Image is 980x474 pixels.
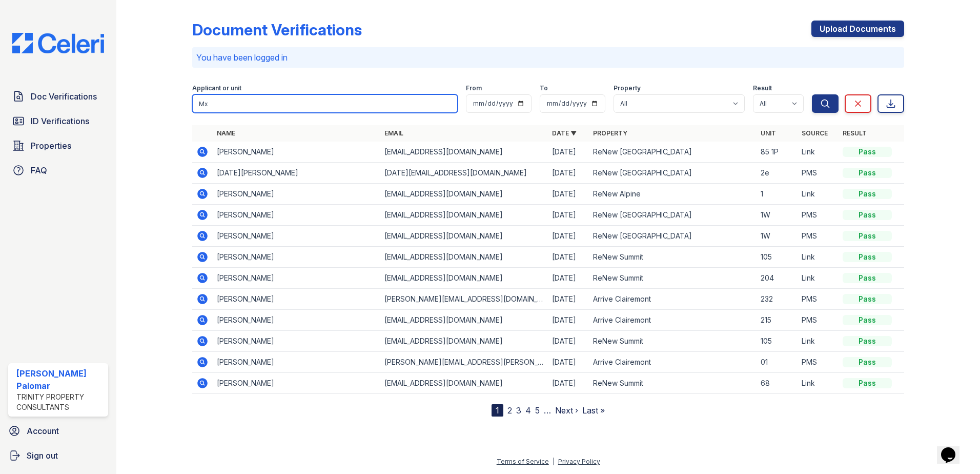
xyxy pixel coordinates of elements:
[213,289,380,310] td: [PERSON_NAME]
[213,205,380,226] td: [PERSON_NAME]
[548,310,589,331] td: [DATE]
[614,84,641,92] label: Property
[843,129,867,137] a: Result
[757,205,798,226] td: 1W
[589,310,757,331] td: Arrive Clairemont
[27,449,58,462] span: Sign out
[843,378,892,388] div: Pass
[548,352,589,373] td: [DATE]
[213,184,380,205] td: [PERSON_NAME]
[798,247,839,268] td: Link
[540,84,548,92] label: To
[8,111,108,131] a: ID Verifications
[937,433,970,464] iframe: chat widget
[8,135,108,156] a: Properties
[761,129,776,137] a: Unit
[380,310,548,331] td: [EMAIL_ADDRESS][DOMAIN_NAME]
[843,147,892,157] div: Pass
[548,268,589,289] td: [DATE]
[555,405,578,416] a: Next ›
[798,268,839,289] td: Link
[548,184,589,205] td: [DATE]
[384,129,403,137] a: Email
[811,21,904,37] a: Upload Documents
[492,404,503,417] div: 1
[535,405,540,416] a: 5
[548,163,589,184] td: [DATE]
[757,247,798,268] td: 105
[589,373,757,394] td: ReNew Summit
[843,315,892,325] div: Pass
[548,205,589,226] td: [DATE]
[8,160,108,181] a: FAQ
[213,142,380,163] td: [PERSON_NAME]
[798,205,839,226] td: PMS
[213,247,380,268] td: [PERSON_NAME]
[544,404,551,417] span: …
[757,184,798,205] td: 1
[213,310,380,331] td: [PERSON_NAME]
[380,373,548,394] td: [EMAIL_ADDRESS][DOMAIN_NAME]
[798,184,839,205] td: Link
[16,367,104,392] div: [PERSON_NAME] Palomar
[757,373,798,394] td: 68
[380,184,548,205] td: [EMAIL_ADDRESS][DOMAIN_NAME]
[192,21,362,39] div: Document Verifications
[589,163,757,184] td: ReNew [GEOGRAPHIC_DATA]
[589,226,757,247] td: ReNew [GEOGRAPHIC_DATA]
[380,352,548,373] td: [PERSON_NAME][EMAIL_ADDRESS][PERSON_NAME][DOMAIN_NAME]
[380,163,548,184] td: [DATE][EMAIL_ADDRESS][DOMAIN_NAME]
[4,33,112,53] img: CE_Logo_Blue-a8612792a0a2168367f1c8372b55b34899dd931a85d93a1a3d3e32e68fde9ad4.png
[380,226,548,247] td: [EMAIL_ADDRESS][DOMAIN_NAME]
[548,226,589,247] td: [DATE]
[217,129,235,137] a: Name
[589,331,757,352] td: ReNew Summit
[27,425,59,437] span: Account
[798,310,839,331] td: PMS
[757,352,798,373] td: 01
[548,373,589,394] td: [DATE]
[589,289,757,310] td: Arrive Clairemont
[192,84,241,92] label: Applicant or unit
[497,458,549,465] a: Terms of Service
[213,163,380,184] td: [DATE][PERSON_NAME]
[798,142,839,163] td: Link
[798,352,839,373] td: PMS
[843,336,892,346] div: Pass
[4,421,112,441] a: Account
[798,226,839,247] td: PMS
[548,142,589,163] td: [DATE]
[552,129,577,137] a: Date ▼
[548,247,589,268] td: [DATE]
[31,140,71,152] span: Properties
[593,129,627,137] a: Property
[757,142,798,163] td: 85 1P
[213,226,380,247] td: [PERSON_NAME]
[213,352,380,373] td: [PERSON_NAME]
[757,268,798,289] td: 204
[192,94,458,113] input: Search by name, email, or unit number
[4,445,112,466] a: Sign out
[213,268,380,289] td: [PERSON_NAME]
[548,289,589,310] td: [DATE]
[525,405,531,416] a: 4
[380,268,548,289] td: [EMAIL_ADDRESS][DOMAIN_NAME]
[753,84,772,92] label: Result
[31,115,89,127] span: ID Verifications
[466,84,482,92] label: From
[31,164,47,176] span: FAQ
[380,289,548,310] td: [PERSON_NAME][EMAIL_ADDRESS][DOMAIN_NAME]
[213,331,380,352] td: [PERSON_NAME]
[589,184,757,205] td: ReNew Alpine
[798,163,839,184] td: PMS
[31,90,97,103] span: Doc Verifications
[380,205,548,226] td: [EMAIL_ADDRESS][DOMAIN_NAME]
[802,129,828,137] a: Source
[516,405,521,416] a: 3
[380,142,548,163] td: [EMAIL_ADDRESS][DOMAIN_NAME]
[8,86,108,107] a: Doc Verifications
[589,205,757,226] td: ReNew [GEOGRAPHIC_DATA]
[582,405,605,416] a: Last »
[548,331,589,352] td: [DATE]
